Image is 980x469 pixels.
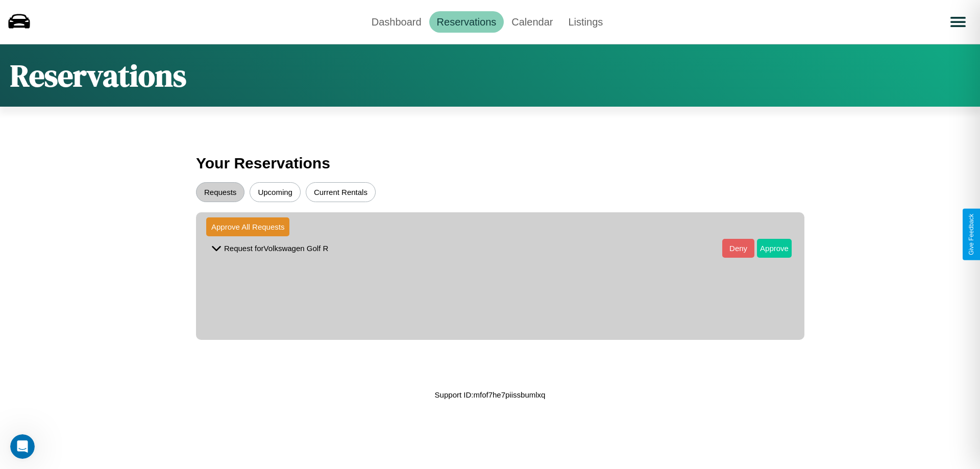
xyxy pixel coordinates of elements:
a: Listings [560,11,610,33]
button: Approve [757,239,792,258]
iframe: Intercom live chat [10,434,35,459]
button: Requests [196,182,244,202]
p: Support ID: mfof7he7piissbumlxq [435,388,546,402]
a: Dashboard [364,11,429,33]
p: Request for Volkswagen Golf R [224,241,328,255]
h1: Reservations [10,55,186,96]
button: Deny [722,239,754,258]
button: Open menu [944,8,972,36]
button: Current Rentals [306,182,376,202]
button: Approve All Requests [206,217,289,236]
a: Reservations [429,11,504,33]
button: Upcoming [250,182,301,202]
div: Give Feedback [968,214,975,255]
a: Calendar [504,11,560,33]
h3: Your Reservations [196,150,784,177]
